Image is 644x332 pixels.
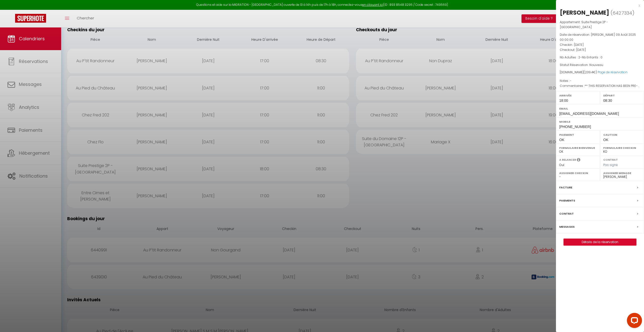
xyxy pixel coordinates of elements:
[560,9,609,17] div: [PERSON_NAME]
[559,125,591,129] span: [PHONE_NUMBER]
[603,163,618,167] span: Pas signé
[559,106,641,111] label: Email
[603,145,641,150] label: Formulaire Checkin
[576,48,586,52] span: [DATE]
[559,224,575,229] label: Messages
[559,171,597,176] label: Assigner Checkin
[560,70,640,75] div: [DOMAIN_NAME]
[585,70,593,74] span: 239.4
[563,239,636,246] button: Détails de la réservation
[559,98,568,103] span: 18:00
[603,98,612,103] span: 08:30
[559,138,564,142] span: OK
[559,132,597,137] label: Paiement
[560,20,608,29] span: Suite Prestige 2P - [GEOGRAPHIC_DATA]
[613,10,632,16] span: 6427334
[556,3,640,9] div: x
[603,171,641,176] label: Assigner Menage
[560,42,640,47] p: Checkin :
[559,198,575,203] label: Paiements
[559,185,572,190] label: Facture
[560,83,640,88] p: Commentaires :
[603,138,608,142] span: OK
[559,211,574,216] label: Contrat
[603,158,618,161] label: Contrat
[559,145,597,150] label: Formulaire Bienvenue
[560,62,640,68] p: Statut Réservation :
[589,63,603,67] span: Nouveau
[559,112,619,116] span: [EMAIL_ADDRESS][DOMAIN_NAME]
[574,43,584,47] span: [DATE]
[564,239,636,245] a: Détails de la réservation
[559,93,597,98] label: Arrivée
[577,158,580,163] i: Sélectionner OUI si vous souhaiter envoyer les séquences de messages post-checkout
[560,47,640,52] p: Checkout :
[559,158,576,162] label: A relancer
[603,93,641,98] label: Départ
[570,79,572,83] span: -
[560,55,640,60] p: -
[560,32,640,42] p: Date de réservation :
[560,78,640,83] p: Notes :
[560,32,636,42] span: [PERSON_NAME] 09 Août 2025 00:00:00
[559,119,641,124] label: Mobile
[611,9,634,16] span: ( )
[560,55,580,59] span: Nb Adultes : 2
[603,132,641,137] label: Caution
[582,55,602,59] span: Nb Enfants : 0
[560,20,640,30] p: Appartement :
[584,70,597,74] span: ( €)
[598,70,627,74] a: Page de réservation
[623,311,644,332] iframe: LiveChat chat widget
